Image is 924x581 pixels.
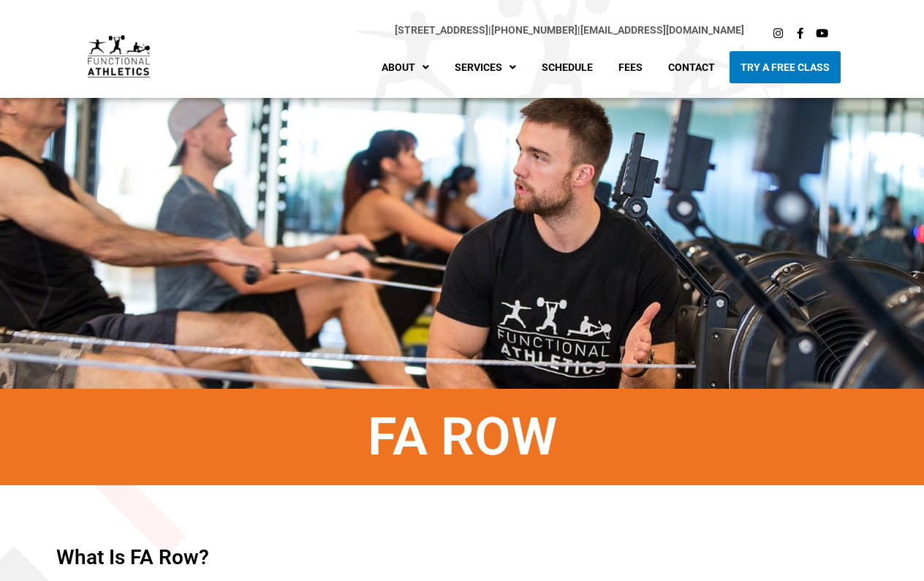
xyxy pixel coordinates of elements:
[371,51,440,83] a: About
[179,22,744,39] p: |
[531,51,604,83] a: Schedule
[88,35,150,77] img: default-logo
[22,411,902,463] h1: FA Row
[444,51,527,83] a: Services
[657,51,726,83] a: Contact
[607,51,654,83] a: Fees
[491,24,577,36] a: [PHONE_NUMBER]
[395,24,488,36] a: [STREET_ADDRESS]
[395,24,491,36] span: |
[730,51,841,83] a: Try A Free Class
[56,547,868,568] h4: What is FA Row?
[580,24,744,36] a: [EMAIL_ADDRESS][DOMAIN_NAME]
